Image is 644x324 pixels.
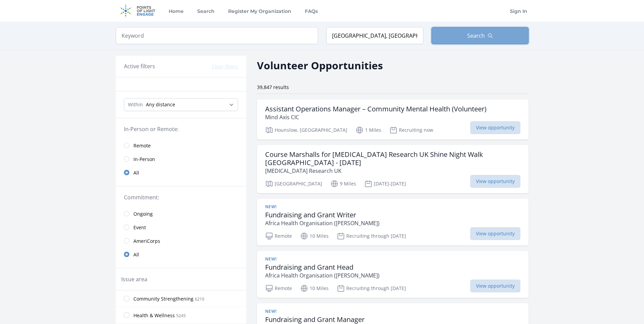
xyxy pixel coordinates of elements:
a: Remote [116,139,246,152]
span: New! [265,204,277,210]
span: Health & Wellness [133,312,175,319]
p: [DATE]-[DATE] [364,180,406,188]
a: New! Fundraising and Grant Writer Africa Health Organisation ([PERSON_NAME]) Remote 10 Miles Recr... [257,199,529,246]
p: Recruiting now [389,126,433,134]
input: Location [326,27,423,44]
h3: Course Marshalls for [MEDICAL_DATA] Research UK Shine Night Walk [GEOGRAPHIC_DATA] - [DATE] [265,150,520,167]
span: View opportunity [470,175,520,188]
span: Search [467,32,485,40]
span: AmeriCorps [133,238,160,245]
span: New! [265,309,277,314]
span: View opportunity [470,227,520,240]
p: 9 Miles [330,180,356,188]
span: Community Strengthening [133,295,194,302]
p: 1 Miles [355,126,381,134]
p: Recruiting through [DATE] [337,284,406,292]
input: Community Strengthening 6210 [124,296,129,301]
p: [GEOGRAPHIC_DATA] [265,180,322,188]
p: Africa Health Organisation ([PERSON_NAME]) [265,271,380,280]
a: Course Marshalls for [MEDICAL_DATA] Research UK Shine Night Walk [GEOGRAPHIC_DATA] - [DATE] [MEDI... [257,145,529,193]
a: All [116,248,246,261]
button: Clear filters [212,63,238,70]
p: Africa Health Organisation ([PERSON_NAME]) [265,219,380,227]
input: Keyword [116,27,318,44]
span: View opportunity [470,121,520,134]
p: Hounslow, [GEOGRAPHIC_DATA] [265,126,347,134]
h3: Fundraising and Grant Manager [265,316,380,324]
span: Ongoing [133,211,153,217]
a: Assistant Operations Manager – Community Mental Health (Volunteer) Mind Axis CIC Hounslow, [GEOGR... [257,100,529,140]
p: 10 Miles [300,232,329,240]
span: 39,847 results [257,84,289,90]
h3: Fundraising and Grant Writer [265,211,380,219]
h3: Fundraising and Grant Head [265,263,380,271]
p: Recruiting through [DATE] [337,232,406,240]
p: 10 Miles [300,284,329,292]
h3: Active filters [124,62,155,70]
p: Mind Axis CIC [265,113,486,121]
span: 6210 [195,296,204,302]
span: All [133,251,139,258]
span: View opportunity [470,280,520,292]
input: Health & Wellness 5245 [124,312,129,318]
h3: Assistant Operations Manager – Community Mental Health (Volunteer) [265,105,486,113]
legend: In-Person or Remote: [124,125,238,133]
a: AmeriCorps [116,234,246,248]
span: All [133,169,139,176]
a: Ongoing [116,207,246,220]
span: 5245 [176,313,186,319]
h2: Volunteer Opportunities [257,58,383,73]
a: In-Person [116,152,246,166]
legend: Commitment: [124,193,238,201]
span: Event [133,224,146,231]
legend: Issue area [121,275,147,283]
select: Search Radius [124,98,238,111]
p: Remote [265,284,292,292]
a: New! Fundraising and Grant Head Africa Health Organisation ([PERSON_NAME]) Remote 10 Miles Recrui... [257,251,529,298]
p: [MEDICAL_DATA] Research UK [265,167,520,175]
a: All [116,166,246,179]
span: Remote [133,142,151,149]
p: Remote [265,232,292,240]
span: In-Person [133,156,155,163]
span: New! [265,256,277,262]
button: Search [431,27,529,44]
a: Event [116,220,246,234]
